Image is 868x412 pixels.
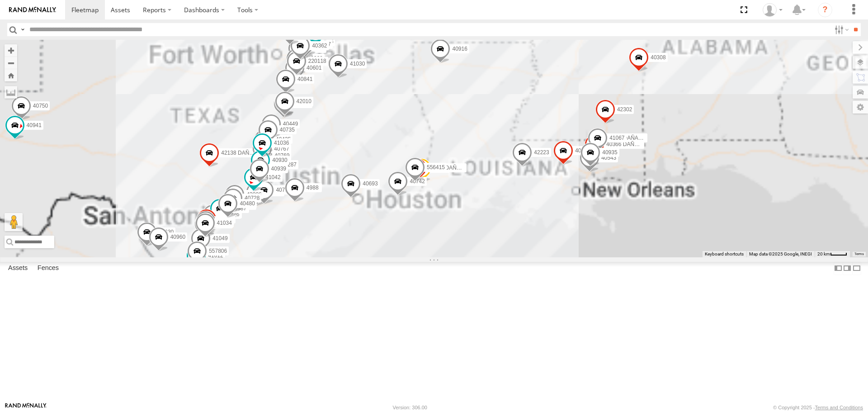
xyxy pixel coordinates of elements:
[606,142,646,148] span: 40366 DAÑADO
[246,192,261,198] span: 42006
[834,262,843,275] label: Dock Summary Table to the Left
[350,61,365,67] span: 41030
[297,98,311,104] span: 42010
[452,46,467,52] span: 40916
[265,175,280,181] span: 41042
[33,262,63,275] label: Fences
[274,146,289,152] span: 40767
[5,57,17,69] button: Zoom out
[33,103,48,109] span: 40750
[853,101,868,114] label: Map Settings
[759,3,786,17] div: Caseta Laredo TX
[208,252,223,259] span: 41012
[316,41,331,47] span: 40897
[818,3,832,17] i: ?
[617,106,632,113] span: 42302
[209,248,227,254] span: 557806
[749,251,812,256] span: Map data ©2025 Google, INEGI
[5,44,17,57] button: Zoom in
[5,403,47,412] a: Visit our Website
[276,137,291,143] span: 40435
[212,235,227,242] span: 41049
[609,135,624,142] span: 41067
[280,127,295,133] span: 40735
[271,166,286,172] span: 40939
[276,187,291,193] span: 40789
[651,54,665,61] span: 40308
[307,185,319,191] span: 4988
[609,135,646,142] span: 4650 DAÑADO
[9,7,56,13] img: rand-logo.svg
[308,58,326,65] span: 220118
[221,150,261,156] span: 42138 DAÑADO
[575,147,590,154] span: 40151
[393,405,427,410] div: Version: 306.00
[705,251,744,257] button: Keyboard shortcuts
[240,200,255,207] span: 40480
[19,23,26,36] label: Search Query
[852,262,861,275] label: Hide Summary Table
[602,150,617,156] span: 40935
[363,180,377,187] span: 40693
[854,252,864,256] a: Terms (opens in new tab)
[282,161,297,168] span: 40287
[170,234,185,241] span: 40960
[5,86,17,99] label: Measure
[534,150,549,156] span: 42223
[815,251,850,257] button: Map Scale: 20 km per 34 pixels
[410,179,425,185] span: 40742
[297,76,312,82] span: 40841
[773,405,863,410] div: © Copyright 2025 -
[217,220,232,226] span: 41034
[217,218,232,224] span: 40410
[429,165,468,171] span: 40314 DAÑADO
[601,155,616,161] span: 40543
[274,140,289,147] span: 41036
[5,213,23,231] button: Drag Pegman onto the map to open Street View
[307,65,321,71] span: 40601
[427,164,445,170] span: 556415
[817,251,830,256] span: 20 km
[283,121,298,127] span: 40449
[831,23,850,36] label: Search Filter Options
[815,405,863,410] a: Terms and Conditions
[843,262,852,275] label: Dock Summary Table to the Right
[5,69,17,81] button: Zoom Home
[312,43,327,49] span: 40362
[4,262,32,275] label: Assets
[27,123,42,129] span: 40941
[272,157,287,164] span: 40930
[245,195,259,201] span: 40728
